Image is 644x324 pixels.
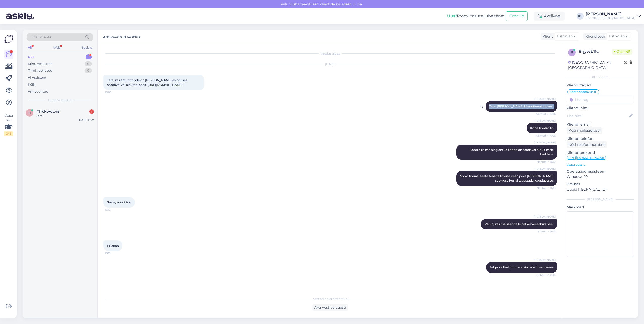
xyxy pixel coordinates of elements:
span: Kontrollisime ning antud toode on saadaval ainult meie kesklaos. [470,148,554,156]
div: Socials [80,44,93,51]
p: Kliendi telefon [567,136,634,141]
div: 1 [86,54,92,59]
span: Online [612,49,632,55]
span: Vestlus on arhiveeritud [313,296,348,301]
input: Lisa tag [567,96,634,103]
p: Opera [TECHNICAL_ID] [567,187,634,192]
div: Sportland [GEOGRAPHIC_DATA] [586,16,635,20]
span: [PERSON_NAME] [534,215,556,219]
div: Tiimi vestlused [28,68,52,73]
span: Nähtud ✓ 16:13 [537,230,556,233]
span: Estonian [609,34,625,39]
div: Küsi telefoninumbrit [567,141,607,148]
div: 2 / 3 [4,131,13,136]
span: #hkkwucvs [36,109,59,114]
span: Nähtud ✓ 16:06 [536,134,556,138]
span: h [28,111,31,115]
label: Arhiveeritud vestlus [103,33,140,40]
span: [PERSON_NAME] [534,167,556,171]
div: Uus [28,54,34,59]
span: 16:05 [105,90,124,94]
span: Toote saadavus [570,90,593,93]
p: Operatsioonisüsteem [567,169,634,174]
div: KS [577,13,584,20]
div: Arhiveeritud [28,89,48,94]
div: Kõik [28,82,35,87]
div: Vestlus algas [103,51,557,56]
div: Küsi meiliaadressi [567,127,602,134]
div: Proovi tasuta juba täna: [447,13,504,19]
div: # rjywb11c [579,49,612,55]
button: Emailid [506,11,528,21]
p: Brauser [567,181,634,187]
div: [DATE] 16:27 [78,118,94,122]
span: r [571,50,573,54]
span: Uued vestlused [48,98,72,102]
div: [GEOGRAPHIC_DATA], [GEOGRAPHIC_DATA] [568,60,624,70]
div: 0 [85,68,92,73]
span: Otsi kliente [31,35,51,40]
span: Ei, aitäh [107,244,119,248]
div: Vaata siia [4,113,13,136]
p: Kliendi email [567,122,634,127]
div: All [27,44,33,51]
input: Lisa nimi [567,113,628,119]
div: 0 [85,61,92,66]
span: 16:13 [105,251,124,255]
span: Nähtud ✓ 16:12 [537,160,556,164]
a: [URL][DOMAIN_NAME] [148,83,183,87]
div: Ava vestlus uuesti [312,304,348,311]
div: 1 [89,109,94,114]
p: Kliendi nimi [567,105,634,111]
span: Soovi korrasl saate teha tellimuse veebipoes [PERSON_NAME] sobivuse korral tagastada kauplusesse. [460,174,554,182]
span: Kohe kontrollin [530,126,554,130]
div: [PERSON_NAME] [567,197,634,202]
span: [PERSON_NAME] [534,119,556,123]
div: [DATE] [103,62,557,66]
div: Klienditugi [583,34,605,39]
p: Märkmed [567,205,634,210]
span: [PERSON_NAME] [534,258,556,262]
div: AI Assistent [28,75,46,80]
div: Web [52,44,61,51]
p: Kliendi tag'id [567,83,634,88]
span: Luba [352,2,363,6]
p: Klienditeekond [567,150,634,155]
div: Minu vestlused [28,61,53,66]
span: 16:13 [105,208,124,212]
b: Uus! [447,14,457,18]
div: Aktiivne [534,12,565,21]
span: Tere, kas antud toode on [PERSON_NAME] esinduses saadaval või ainult e-poes? [107,78,188,87]
span: Tere! [PERSON_NAME] klienditeenindusest [489,104,554,108]
span: Nähtud ✓ 16:14 [536,273,556,277]
span: [PERSON_NAME] [534,97,556,101]
div: Tere! [36,114,94,118]
span: Selge, sellisel juhul soovin teile ilusat päeva [490,265,554,269]
p: Vaata edasi ... [567,162,634,167]
span: Nähtud ✓ 16:13 [537,186,556,190]
span: [PERSON_NAME] [534,141,556,144]
p: Windows 10 [567,174,634,179]
img: Askly Logo [4,34,14,44]
a: [PERSON_NAME]Sportland [GEOGRAPHIC_DATA] [586,12,641,20]
a: [URL][DOMAIN_NAME] [567,156,606,160]
span: Estonian [557,34,573,39]
span: Selge, suur tänu [107,200,131,204]
div: Klient [541,34,553,39]
div: Kliendi info [567,75,634,79]
span: Nähtud ✓ 16:06 [536,112,556,116]
span: Palun, kas ma saan teile hetkel veel abiks olla? [485,222,554,226]
div: [PERSON_NAME] [586,12,635,16]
